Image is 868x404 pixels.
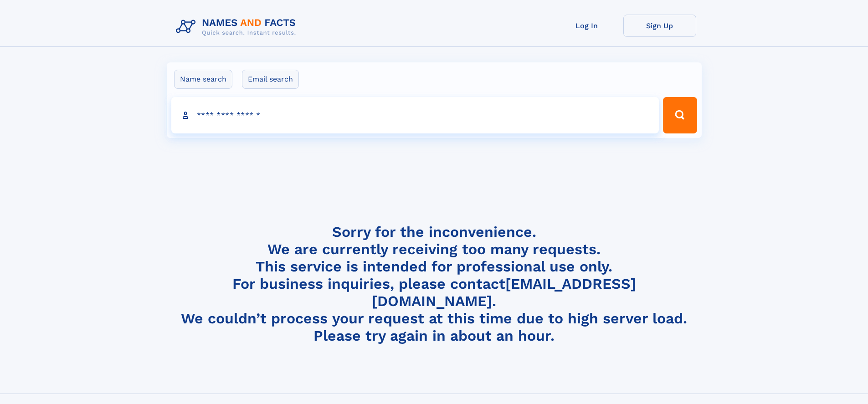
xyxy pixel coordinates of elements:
[623,15,696,37] a: Sign Up
[663,97,697,133] button: Search Button
[174,70,232,89] label: Name search
[172,15,303,39] img: Logo Names and Facts
[242,70,299,89] label: Email search
[171,97,659,133] input: search input
[172,223,696,345] h4: Sorry for the inconvenience. We are currently receiving too many requests. This service is intend...
[372,275,636,310] a: [EMAIL_ADDRESS][DOMAIN_NAME]
[550,15,623,37] a: Log In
